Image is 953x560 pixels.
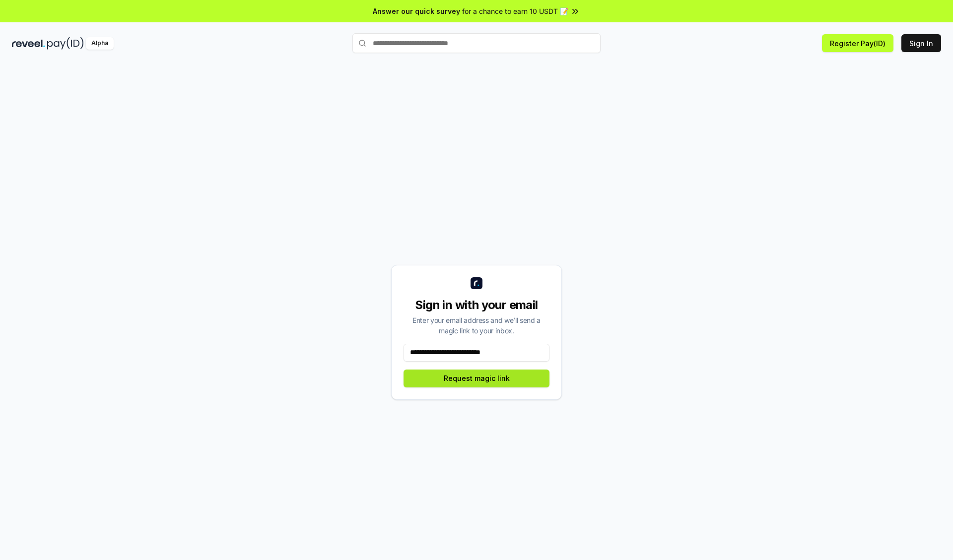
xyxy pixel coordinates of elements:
button: Register Pay(ID) [822,34,893,52]
div: Sign in with your email [404,297,549,313]
img: logo_small [471,277,482,289]
img: pay_id [47,37,84,50]
span: for a chance to earn 10 USDT 📝 [462,6,568,16]
button: Sign In [901,34,941,52]
img: reveel_dark [12,37,45,50]
div: Enter your email address and we’ll send a magic link to your inbox. [404,315,549,336]
div: Alpha [86,37,114,50]
span: Answer our quick survey [373,6,460,16]
button: Request magic link [404,370,549,387]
